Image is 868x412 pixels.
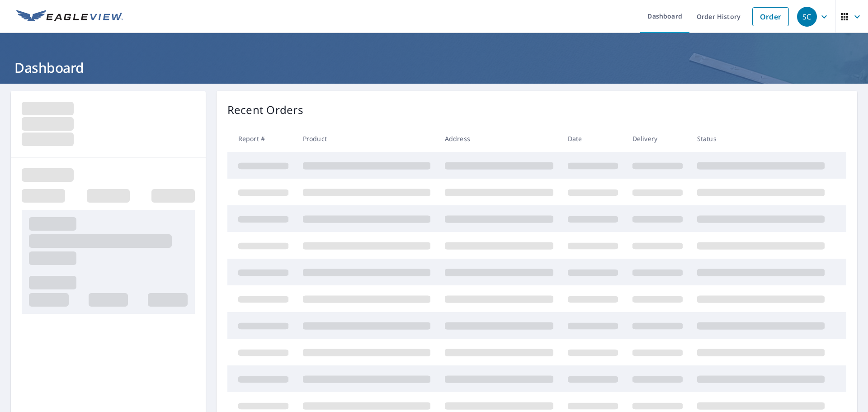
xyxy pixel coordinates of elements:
[797,7,817,27] div: SC
[16,10,123,24] img: EV Logo
[438,125,561,152] th: Address
[227,102,303,118] p: Recent Orders
[296,125,438,152] th: Product
[227,125,296,152] th: Report #
[752,7,789,26] a: Order
[690,125,832,152] th: Status
[11,58,857,77] h1: Dashboard
[625,125,690,152] th: Delivery
[561,125,625,152] th: Date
